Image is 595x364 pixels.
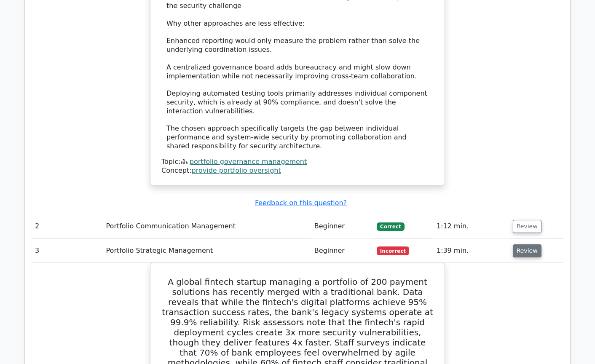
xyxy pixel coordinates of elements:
[103,239,311,263] td: Portfolio Strategic Management
[192,166,281,174] a: provide portfolio oversight
[513,244,541,257] button: Review
[32,214,103,238] td: 2
[161,158,434,166] div: Topic:
[190,158,307,166] a: portfolio governance management
[377,222,404,231] span: Correct
[32,239,103,263] td: 3
[103,214,311,238] td: Portfolio Communication Management
[311,214,373,238] td: Beginner
[377,246,409,255] span: Incorrect
[513,220,541,233] button: Review
[433,239,509,263] td: 1:39 min.
[255,199,347,207] a: Feedback on this question?
[161,166,434,175] div: Concept:
[311,239,373,263] td: Beginner
[433,214,509,238] td: 1:12 min.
